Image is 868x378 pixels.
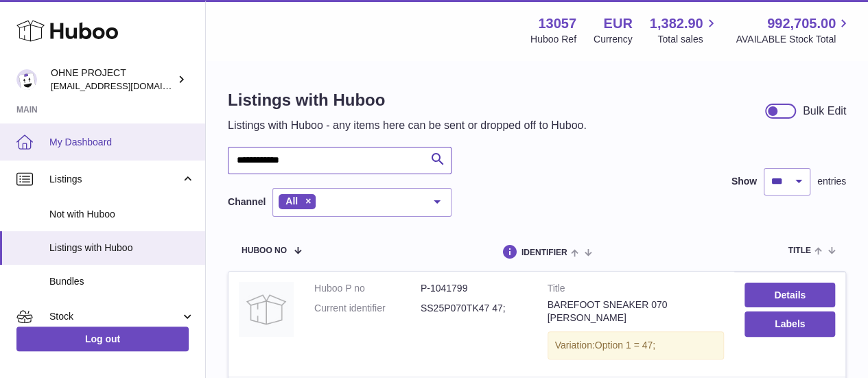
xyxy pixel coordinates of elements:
[239,282,294,337] img: BAREFOOT SNEAKER 070 TEDDY KHAKI
[521,248,567,257] span: identifier
[548,331,725,359] div: Variation:
[16,69,37,90] img: internalAdmin-13057@internal.huboo.com
[817,175,846,188] span: entries
[650,14,703,33] span: 1,382.90
[767,14,836,33] span: 992,705.00
[49,241,195,255] span: Listings with Huboo
[49,275,195,288] span: Bundles
[16,327,189,351] a: Log out
[530,33,576,46] div: Huboo Ref
[421,282,527,295] dd: P-1041799
[595,340,655,351] span: Option 1 = 47;
[51,80,202,91] span: [EMAIL_ADDRESS][DOMAIN_NAME]
[736,14,852,46] a: 992,705.00 AVAILABLE Stock Total
[744,311,835,336] button: Labels
[421,302,527,315] dd: SS25P070TK47 47;
[603,14,632,33] strong: EUR
[49,310,180,323] span: Stock
[228,118,587,133] p: Listings with Huboo - any items here can be sent or dropped off to Huboo.
[285,196,298,206] span: All
[594,33,633,46] div: Currency
[803,104,846,119] div: Bulk Edit
[548,282,725,298] strong: Title
[228,89,587,111] h1: Listings with Huboo
[650,14,719,46] a: 1,382.90 Total sales
[49,136,195,149] span: My Dashboard
[242,246,287,255] span: Huboo no
[744,283,835,307] a: Details
[657,33,718,46] span: Total sales
[731,175,757,188] label: Show
[548,298,725,324] div: BAREFOOT SNEAKER 070 [PERSON_NAME]
[538,14,576,33] strong: 13057
[49,208,195,221] span: Not with Huboo
[228,196,266,209] label: Channel
[51,67,174,93] div: OHNE PROJECT
[788,246,810,255] span: title
[49,173,180,186] span: Listings
[314,302,421,315] dt: Current identifier
[314,282,421,295] dt: Huboo P no
[736,33,852,46] span: AVAILABLE Stock Total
